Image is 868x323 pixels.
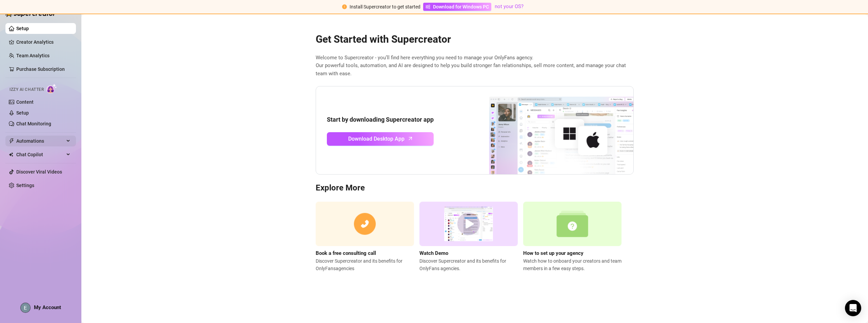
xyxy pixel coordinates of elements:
[16,149,64,160] span: Chat Copilot
[16,37,71,47] a: Creator Analytics
[316,257,414,272] span: Discover Supercreator and its benefits for OnlyFans agencies
[419,257,518,272] span: Discover Supercreator and its benefits for OnlyFans agencies.
[523,250,584,256] strong: How to set up your agency
[316,202,414,272] a: Book a free consulting callDiscover Supercreator and its benefits for OnlyFansagencies
[316,250,376,256] strong: Book a free consulting call
[46,84,57,94] img: AI Chatter
[419,202,518,246] img: supercreator demo
[342,4,347,9] span: exclamation-circle
[426,4,430,9] span: windows
[9,86,44,93] span: Izzy AI Chatter
[433,3,489,11] span: Download for Windows PC
[16,183,34,188] a: Settings
[523,202,622,246] img: setup agency guide
[327,132,434,146] a: Download Desktop Apparrow-up
[464,86,633,175] img: download app
[16,136,64,146] span: Automations
[16,169,62,175] a: Discover Viral Videos
[16,110,29,116] a: Setup
[407,135,414,142] span: arrow-up
[348,135,405,143] span: Download Desktop App
[523,202,622,272] a: How to set up your agencyWatch how to onboard your creators and team members in a few easy steps.
[9,152,13,157] img: Chat Copilot
[16,26,29,31] a: Setup
[316,183,634,194] h3: Explore More
[16,99,34,105] a: Content
[9,138,14,144] span: thunderbolt
[350,4,420,9] span: Install Supercreator to get started
[16,53,50,58] a: Team Analytics
[316,33,634,46] h2: Get Started with Supercreator
[21,303,30,312] img: ACg8ocJUUFdIwyGJMdfGwzy8zMFucKmSqfQdG4WFE94FXEtUIAEFlA=s96-c
[327,116,434,123] strong: Start by downloading Supercreator app
[34,304,61,310] span: My Account
[419,202,518,272] a: Watch DemoDiscover Supercreator and its benefits for OnlyFans agencies.
[845,300,861,316] div: Open Intercom Messenger
[419,250,448,256] strong: Watch Demo
[316,54,634,78] span: Welcome to Supercreator - you’ll find here everything you need to manage your OnlyFans agency. Ou...
[316,202,414,246] img: consulting call
[16,121,51,126] a: Chat Monitoring
[423,3,491,11] a: Download for Windows PC
[495,3,524,9] a: not your OS?
[523,257,622,272] span: Watch how to onboard your creators and team members in a few easy steps.
[16,66,65,72] a: Purchase Subscription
